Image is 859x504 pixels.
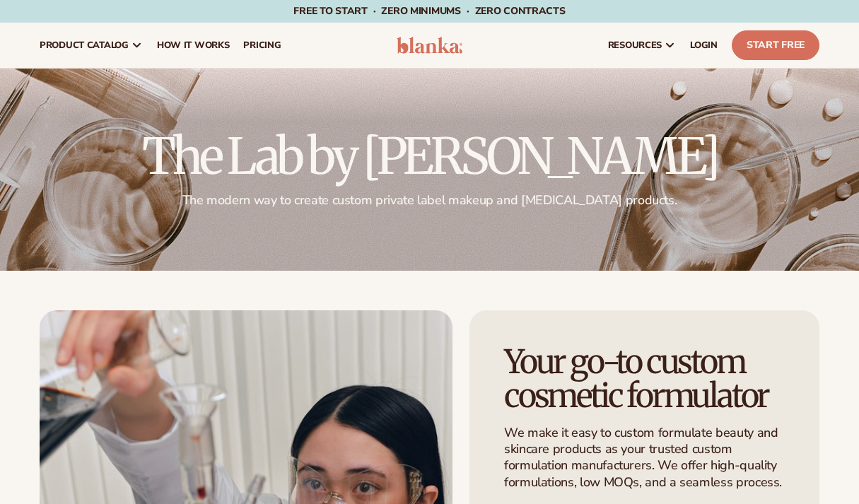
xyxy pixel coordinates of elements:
[601,23,683,68] a: resources
[690,40,718,51] span: LOGIN
[33,23,150,68] a: product catalog
[732,30,819,60] a: Start Free
[40,192,819,209] p: The modern way to create custom private label makeup and [MEDICAL_DATA] products.
[40,131,819,181] h2: The Lab by [PERSON_NAME]
[150,23,237,68] a: How It Works
[397,37,463,54] img: logo
[243,40,281,51] span: pricing
[157,40,230,51] span: How It Works
[504,425,785,491] p: We make it easy to custom formulate beauty and skincare products as your trusted custom formulati...
[40,40,129,51] span: product catalog
[293,4,565,18] span: Free to start · ZERO minimums · ZERO contracts
[236,23,288,68] a: pricing
[608,40,662,51] span: resources
[683,23,725,68] a: LOGIN
[504,345,785,414] h1: Your go-to custom cosmetic formulator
